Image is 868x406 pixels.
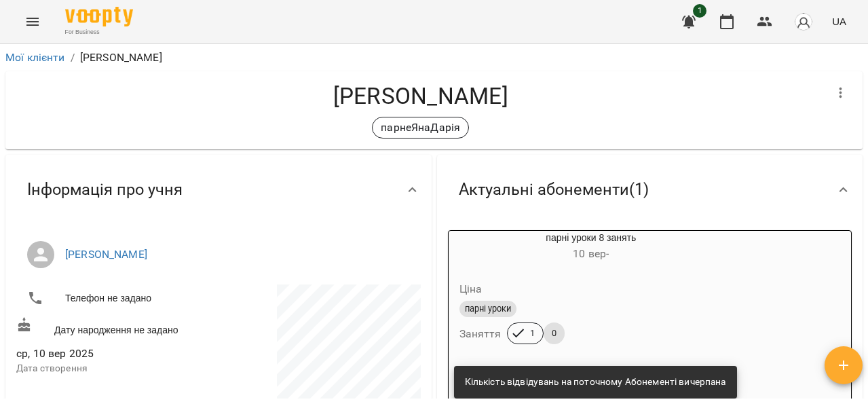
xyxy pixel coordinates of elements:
[794,12,813,31] img: avatar_s.png
[71,50,75,66] li: /
[16,5,49,38] button: Menu
[65,28,133,37] span: For Business
[459,280,483,299] h6: Ціна
[832,14,846,29] span: UA
[5,51,65,64] a: Мої клієнти
[465,370,726,394] div: Кількість відвідувань на поточному Абонементі вичерпана
[827,9,852,34] button: UA
[459,179,649,200] span: Актуальні абонементи ( 1 )
[573,247,609,260] span: 10 вер -
[544,327,565,339] span: 0
[80,50,162,66] p: [PERSON_NAME]
[372,117,469,139] div: парнеЯнаДарія
[459,303,516,315] span: парні уроки
[16,362,216,375] p: Дата створення
[27,179,183,200] span: Інформація про учня
[16,346,216,362] span: ср, 10 вер 2025
[5,50,863,66] nav: breadcrumb
[449,231,734,361] button: парні уроки 8 занять10 вер- Цінапарні урокиЗаняття10
[16,82,825,110] h4: [PERSON_NAME]
[459,325,502,344] h6: Заняття
[381,119,460,136] p: парнеЯнаДарія
[437,155,863,225] div: Актуальні абонементи(1)
[522,327,543,339] span: 1
[14,314,219,339] div: Дату народження не задано
[5,155,432,225] div: Інформація про учня
[693,4,706,18] span: 1
[65,248,147,261] a: [PERSON_NAME]
[16,284,216,312] li: Телефон не задано
[65,7,133,26] img: Voopty Logo
[449,231,734,263] div: парні уроки 8 занять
